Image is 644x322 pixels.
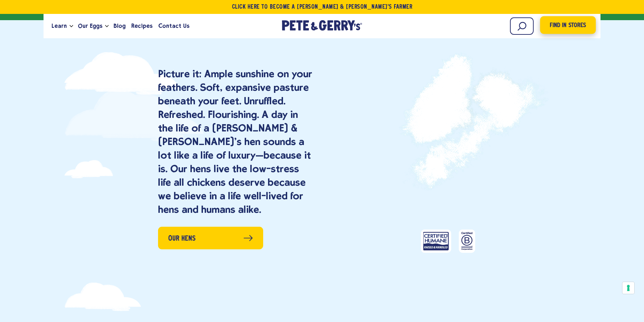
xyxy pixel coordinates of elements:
span: Contact Us [158,22,189,30]
button: Open the dropdown menu for Learn [70,25,73,27]
button: Open the dropdown menu for Our Eggs [105,25,109,27]
span: Our Eggs [78,22,102,30]
a: Find in Stores [540,16,596,34]
span: Learn [52,22,67,30]
a: Blog [111,17,128,35]
p: Picture it: Ample sunshine on your feathers. Soft, expansive pasture beneath your feet. Unruffled... [158,67,314,216]
span: Recipes [131,22,152,30]
span: Find in Stores [550,21,586,30]
a: Our Hens [158,227,263,249]
span: Blog [113,22,126,30]
a: Learn [49,17,70,35]
a: Recipes [128,17,155,35]
button: Your consent preferences for tracking technologies [622,282,634,294]
span: Our Hens [168,233,196,244]
input: Search [510,17,534,35]
a: Our Eggs [75,17,105,35]
a: Contact Us [156,17,192,35]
